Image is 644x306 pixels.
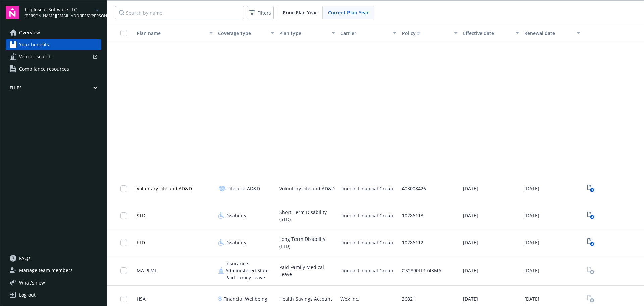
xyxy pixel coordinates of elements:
[120,239,127,246] input: Toggle Row Selected
[120,185,127,192] input: Toggle Row Selected
[524,212,539,219] span: [DATE]
[524,295,539,302] span: [DATE]
[463,295,478,302] span: [DATE]
[6,27,101,38] a: Overview
[137,212,145,219] a: STD
[19,51,52,62] span: Vendor search
[137,295,146,302] span: HSA
[248,8,272,18] span: Filters
[6,51,101,62] a: Vendor search
[6,6,19,19] img: navigator-logo.svg
[279,209,335,223] span: Short Term Disability (STD)
[19,63,69,74] span: Compliance resources
[19,279,45,286] span: What ' s new
[524,185,539,192] span: [DATE]
[24,6,93,13] span: Tripleseat Software LLC
[340,295,359,302] span: Wex Inc.
[340,267,393,274] span: Lincoln Financial Group
[120,267,127,274] input: Toggle Row Selected
[402,295,415,302] span: 36821
[24,13,93,19] span: [PERSON_NAME][EMAIL_ADDRESS][PERSON_NAME][DOMAIN_NAME]
[137,30,205,37] div: Plan name
[120,30,127,36] input: Select all
[120,296,127,302] input: Toggle Row Selected
[402,185,426,192] span: 403008426
[6,85,101,93] button: Files
[463,212,478,219] span: [DATE]
[6,39,101,50] a: Your benefits
[6,253,101,264] a: FAQs
[19,39,49,50] span: Your benefits
[463,185,478,192] span: [DATE]
[340,185,393,192] span: Lincoln Financial Group
[585,294,596,304] span: View Plan Documents
[279,235,335,250] span: Long Term Disability (LTD)
[340,30,389,37] div: Carrier
[225,212,246,219] span: Disability
[93,6,101,14] a: arrowDropDown
[591,242,593,246] text: 4
[340,239,393,246] span: Lincoln Financial Group
[340,212,393,219] span: Lincoln Financial Group
[279,264,335,278] span: Paid Family Medical Leave
[585,210,596,221] a: View Plan Documents
[402,267,441,274] span: GS2890LF1743MA
[585,183,596,194] a: View Plan Documents
[19,253,31,264] span: FAQs
[585,265,596,276] span: View Plan Documents
[227,185,260,192] span: Life and AD&D
[218,30,267,37] div: Coverage type
[399,25,461,41] button: Policy #
[137,185,192,192] a: Voluntary Life and AD&D
[402,30,450,37] div: Policy #
[402,212,423,219] span: 10286113
[137,239,145,246] a: LTD
[524,30,573,37] div: Renewal date
[6,265,101,276] a: Manage team members
[279,185,335,192] span: Voluntary Life and AD&D
[225,260,274,281] span: Insurance-Administered State Paid Family Leave
[402,239,423,246] span: 10286112
[463,30,512,37] div: Effective date
[247,6,274,19] button: Filters
[463,267,478,274] span: [DATE]
[524,239,539,246] span: [DATE]
[6,279,56,286] button: What's new
[585,237,596,248] a: View Plan Documents
[225,239,246,246] span: Disability
[19,265,73,276] span: Manage team members
[115,6,244,19] input: Search by name
[19,290,36,300] div: Log out
[463,239,478,246] span: [DATE]
[120,212,127,219] input: Toggle Row Selected
[215,25,277,41] button: Coverage type
[460,25,522,41] button: Effective date
[524,267,539,274] span: [DATE]
[223,295,267,302] span: Financial Wellbeing
[522,25,583,41] button: Renewal date
[283,9,317,16] span: Prior Plan Year
[279,30,328,37] div: Plan type
[279,295,332,302] span: Health Savings Account
[328,9,369,16] span: Current Plan Year
[591,215,593,219] text: 4
[24,6,101,19] button: Tripleseat Software LLC[PERSON_NAME][EMAIL_ADDRESS][PERSON_NAME][DOMAIN_NAME]arrowDropDown
[134,25,215,41] button: Plan name
[19,27,40,38] span: Overview
[257,9,271,16] span: Filters
[137,267,157,274] span: MA PFML
[6,63,101,74] a: Compliance resources
[277,25,338,41] button: Plan type
[338,25,399,41] button: Carrier
[591,188,593,192] text: 3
